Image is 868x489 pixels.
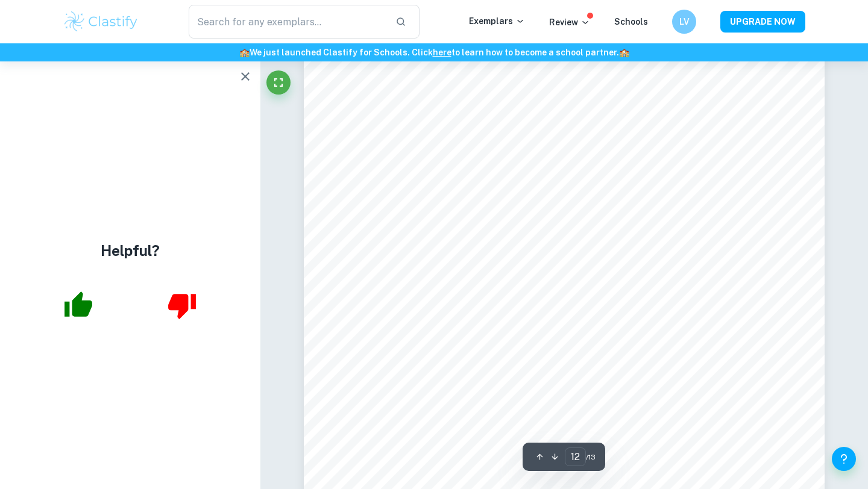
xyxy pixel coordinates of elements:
span: 🏫 [619,48,629,57]
button: Help and Feedback [832,447,856,471]
h6: LV [678,15,691,28]
h6: We just launched Clastify for Schools. Click to learn how to become a school partner. [2,46,866,59]
p: Review [549,16,590,29]
span: 🏫 [239,48,250,57]
p: Exemplars [469,14,525,28]
input: Search for any exemplars... [189,5,386,39]
button: LV [672,10,696,34]
a: Schools [614,17,648,26]
img: Clastify logo [63,10,139,34]
span: / 13 [586,452,596,463]
h4: Helpful? [101,240,160,261]
a: here [433,48,451,57]
button: Fullscreen [266,70,291,95]
button: UPGRADE NOW [720,11,805,33]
